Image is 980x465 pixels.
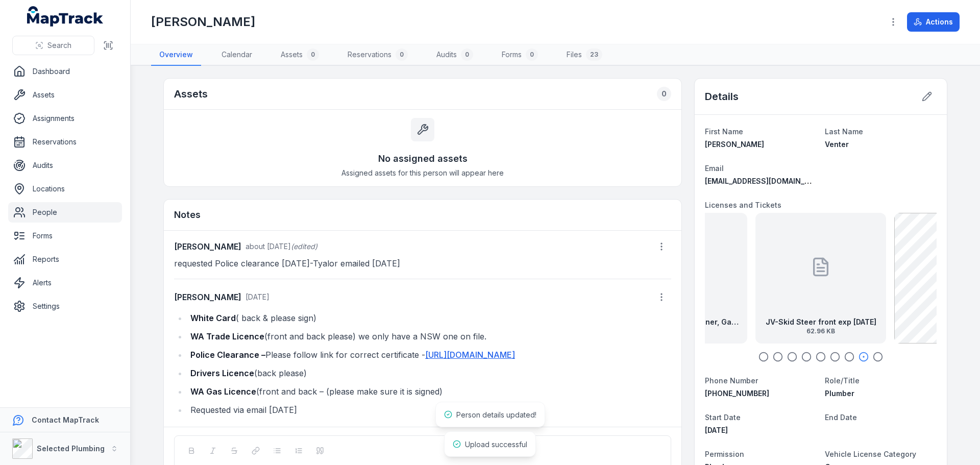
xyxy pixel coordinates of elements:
[8,132,122,152] a: Reservations
[465,440,527,449] span: Upload successful
[705,376,758,385] span: Phone Number
[190,386,256,397] strong: WA Gas Licence
[494,44,546,66] a: Forms0
[273,44,327,66] a: Assets0
[339,44,416,66] a: Reservations0
[8,108,122,129] a: Assignments
[825,413,857,422] span: End Date
[8,155,122,176] a: Audits
[341,168,504,178] span: Assigned assets for this person will appear here
[187,329,671,344] li: (front and back please) we only have a NSW one on file.
[307,48,319,61] div: 0
[825,376,860,385] span: Role/Title
[8,202,122,223] a: People
[174,291,241,303] strong: [PERSON_NAME]
[456,410,536,419] span: Person details updated!
[825,450,916,458] span: Vehicle License Category
[174,240,241,253] strong: [PERSON_NAME]
[396,48,408,61] div: 0
[213,44,260,66] a: Calendar
[291,242,317,251] span: (edited)
[8,226,122,246] a: Forms
[705,413,741,422] span: Start Date
[187,348,671,362] li: Please follow link for correct certificate -
[187,403,671,417] li: Requested via email [DATE]
[174,87,208,101] h2: Assets
[586,48,602,61] div: 23
[526,48,538,61] div: 0
[190,350,265,360] strong: Police Clearance –
[378,152,468,166] h3: No assigned assets
[246,242,291,251] time: 7/17/2025, 11:27:43 AM
[246,292,269,301] time: 8/21/2025, 8:46:10 AM
[12,36,94,55] button: Search
[246,242,291,251] span: about [DATE]
[705,426,728,434] time: 1/6/2025, 8:00:00 AM
[425,350,515,360] a: [URL][DOMAIN_NAME]
[174,256,671,271] p: requested Police clearance [DATE]-Tyalor emailed [DATE]
[27,6,104,27] a: MapTrack
[47,40,71,51] span: Search
[8,273,122,293] a: Alerts
[8,296,122,316] a: Settings
[174,208,201,222] h3: Notes
[766,327,876,335] span: 62.96 KB
[190,313,236,323] strong: White Card
[187,366,671,380] li: (back please)
[8,249,122,270] a: Reports
[187,311,671,325] li: ( back & please sign)
[705,89,739,104] h2: Details
[705,389,769,398] span: [PHONE_NUMBER]
[825,140,849,149] span: Venter
[825,389,854,398] span: Plumber
[705,426,728,434] span: [DATE]
[37,444,105,453] strong: Selected Plumbing
[907,12,960,32] button: Actions
[246,292,269,301] span: [DATE]
[190,368,254,378] strong: Drivers Licence
[657,87,671,101] div: 0
[825,127,863,136] span: Last Name
[8,85,122,105] a: Assets
[428,44,481,66] a: Audits0
[32,415,99,424] strong: Contact MapTrack
[705,177,828,185] span: [EMAIL_ADDRESS][DOMAIN_NAME]
[705,201,781,209] span: Licenses and Tickets
[8,61,122,82] a: Dashboard
[766,317,876,327] strong: JV-Skid Steer front exp [DATE]
[558,44,610,66] a: Files23
[705,140,764,149] span: [PERSON_NAME]
[705,127,743,136] span: First Name
[8,179,122,199] a: Locations
[151,44,201,66] a: Overview
[187,384,671,399] li: (front and back – (please make sure it is signed)
[151,14,255,30] h1: [PERSON_NAME]
[190,331,264,341] strong: WA Trade Licence
[705,164,724,173] span: Email
[705,450,744,458] span: Permission
[461,48,473,61] div: 0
